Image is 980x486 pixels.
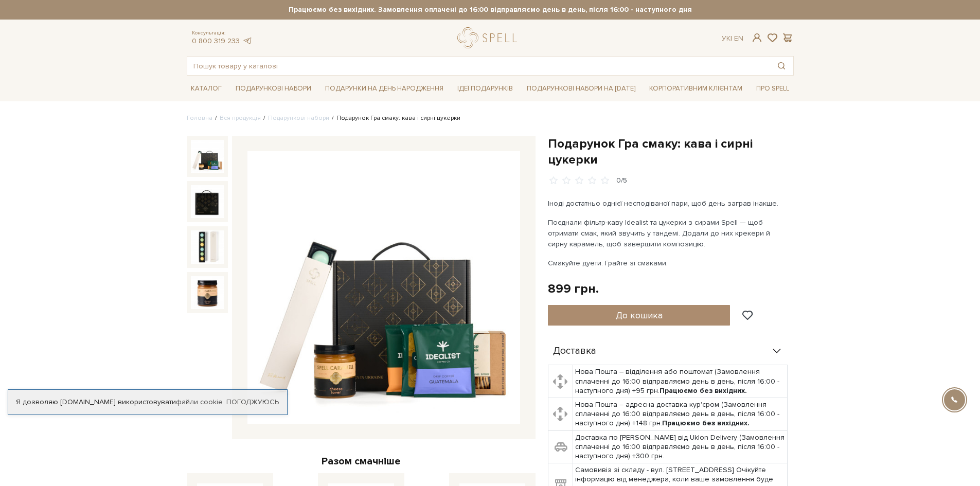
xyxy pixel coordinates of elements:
[573,430,788,463] td: Доставка по [PERSON_NAME] від Uklon Delivery (Замовлення сплаченні до 16:00 відправляємо день в д...
[548,136,794,168] h1: Подарунок Гра смаку: кава і сирні цукерки
[187,455,536,468] div: Разом смачніше
[730,34,732,43] span: |
[226,398,279,407] a: Погоджуюсь
[268,114,329,122] a: Подарункові набори
[220,114,261,122] a: Вся продукція
[616,310,663,321] span: До кошика
[573,398,788,431] td: Нова Пошта – адресна доставка кур'єром (Замовлення сплаченні до 16:00 відправляємо день в день, п...
[187,5,794,14] strong: Працюємо без вихідних. Замовлення оплачені до 16:00 відправляємо день в день, після 16:00 - насту...
[770,57,793,75] button: Пошук товару у каталозі
[660,386,747,395] b: Працюємо без вихідних.
[548,305,730,326] button: До кошика
[191,276,224,309] img: Подарунок Гра смаку: кава і сирні цукерки
[329,114,460,123] li: Подарунок Гра смаку: кава і сирні цукерки
[191,230,224,263] img: Подарунок Гра смаку: кава і сирні цукерки
[645,80,746,97] a: Корпоративним клієнтам
[192,37,240,45] a: 0 800 319 233
[548,258,789,268] p: Смакуйте дуети. Грайте зі смаками.
[8,398,287,407] div: Я дозволяю [DOMAIN_NAME] використовувати
[662,419,750,427] b: Працюємо без вихідних.
[722,34,743,43] div: Ук
[453,81,517,97] a: Ідеї подарунків
[548,281,599,297] div: 899 грн.
[553,347,596,356] span: Доставка
[187,57,770,75] input: Пошук товару у каталозі
[523,80,639,97] a: Подарункові набори на [DATE]
[191,185,224,218] img: Подарунок Гра смаку: кава і сирні цукерки
[187,81,226,97] a: Каталог
[752,81,793,97] a: Про Spell
[457,27,522,48] a: logo
[548,217,789,249] p: Поєднали фільтр-каву Idealist та цукерки з сирами Spell — щоб отримати смак, який звучить у танде...
[192,30,253,37] span: Консультація:
[321,81,448,97] a: Подарунки на День народження
[187,114,212,122] a: Головна
[242,37,253,45] a: telegram
[176,398,223,406] a: файли cookie
[548,198,789,209] p: Іноді достатньо однієї несподіваної пари, щоб день заграв інакше.
[573,365,788,398] td: Нова Пошта – відділення або поштомат (Замовлення сплаченні до 16:00 відправляємо день в день, піс...
[231,81,315,97] a: Подарункові набори
[191,140,224,173] img: Подарунок Гра смаку: кава і сирні цукерки
[734,34,743,43] a: En
[616,176,627,186] div: 0/5
[247,151,520,424] img: Подарунок Гра смаку: кава і сирні цукерки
